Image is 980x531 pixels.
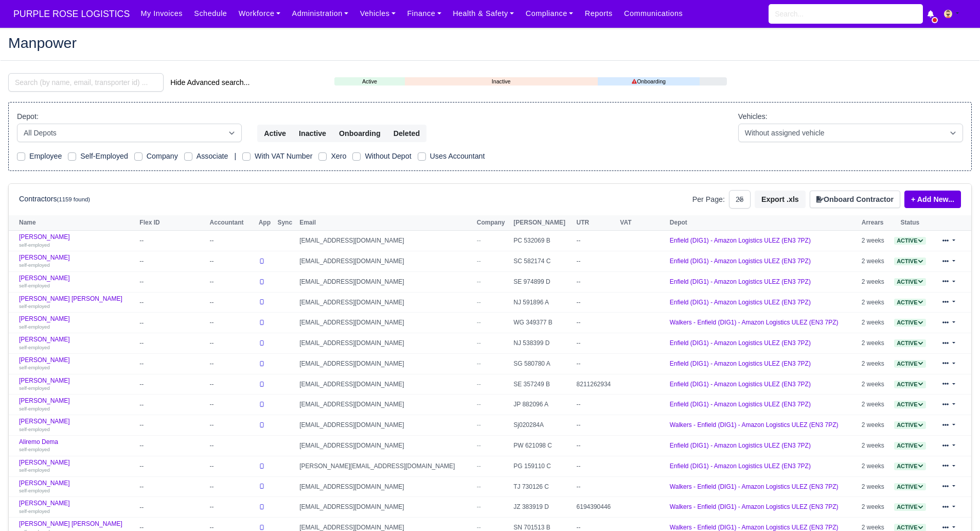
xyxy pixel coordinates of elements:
td: -- [574,476,618,497]
a: [PERSON_NAME] self-employed [19,397,134,412]
td: -- [207,374,256,395]
small: self-employed [19,262,50,268]
a: [PERSON_NAME] self-employed [19,418,134,433]
a: Active [894,401,925,408]
td: 2 weeks [859,231,890,251]
a: My Invoices [135,4,188,24]
td: -- [574,415,618,436]
span: Active [894,503,925,511]
td: 2 weeks [859,395,890,415]
td: -- [207,497,256,518]
small: self-employed [19,447,50,452]
label: Depot: [17,111,39,123]
td: -- [137,476,207,497]
td: WG 349377 B [511,313,574,333]
button: Active [257,125,293,142]
a: Active [894,463,925,470]
a: [PERSON_NAME] [PERSON_NAME] self-employed [19,295,134,310]
a: Walkers - Enfield (DIG1) - Amazon Logistics ULEZ (EN3 7PZ) [670,524,839,531]
a: [PERSON_NAME] self-employed [19,233,134,248]
th: [PERSON_NAME] [511,215,574,231]
a: Vehicles [354,4,402,24]
td: -- [574,251,618,272]
span: Active [894,299,925,306]
th: Depot [667,215,859,231]
td: 2 weeks [859,436,890,456]
a: [PERSON_NAME] self-employed [19,275,134,289]
td: -- [207,313,256,333]
small: self-employed [19,385,50,391]
td: -- [137,497,207,518]
td: [EMAIL_ADDRESS][DOMAIN_NAME] [297,415,474,436]
small: self-employed [19,365,50,370]
td: SE 357249 B [511,374,574,395]
td: -- [137,353,207,374]
th: Name [9,215,137,231]
small: self-employed [19,303,50,309]
a: [PERSON_NAME] self-employed [19,315,134,330]
span: -- [477,258,481,265]
td: -- [574,353,618,374]
td: -- [207,231,256,251]
td: -- [137,415,207,436]
td: [EMAIL_ADDRESS][DOMAIN_NAME] [297,436,474,456]
td: -- [207,251,256,272]
td: -- [137,456,207,476]
td: [EMAIL_ADDRESS][DOMAIN_NAME] [297,271,474,292]
td: 2 weeks [859,271,890,292]
th: Sync [275,215,297,231]
span: -- [477,483,481,490]
a: Active [894,299,925,306]
a: PURPLE ROSE LOGISTICS [8,4,135,24]
small: self-employed [19,406,50,412]
td: -- [207,333,256,354]
label: Xero [331,150,346,162]
a: Active [894,237,925,244]
td: [EMAIL_ADDRESS][DOMAIN_NAME] [297,292,474,313]
a: [PERSON_NAME] self-employed [19,336,134,351]
td: NJ 538399 D [511,333,574,354]
span: Active [894,421,925,429]
button: Onboarding [332,125,387,142]
td: PW 621098 C [511,436,574,456]
h6: Contractors [19,195,90,203]
td: -- [207,456,256,476]
td: -- [574,456,618,476]
small: self-employed [19,488,50,493]
input: Search... [769,4,923,24]
span: Active [894,278,925,286]
a: [PERSON_NAME] self-employed [19,254,134,269]
a: Active [894,258,925,265]
a: Active [894,381,925,388]
div: Manpower [1,27,979,61]
th: Email [297,215,474,231]
td: -- [137,436,207,456]
td: -- [574,313,618,333]
td: 2 weeks [859,333,890,354]
td: -- [137,374,207,395]
span: -- [477,503,481,510]
a: [PERSON_NAME] self-employed [19,479,134,494]
td: 2 weeks [859,313,890,333]
a: Enfield (DIG1) - Amazon Logistics ULEZ (EN3 7PZ) [670,339,811,347]
a: Reports [579,4,618,24]
iframe: Chat Widget [929,482,980,531]
td: -- [574,292,618,313]
td: [EMAIL_ADDRESS][DOMAIN_NAME] [297,374,474,395]
th: Accountant [207,215,256,231]
td: 2 weeks [859,415,890,436]
span: -- [477,319,481,326]
a: Enfield (DIG1) - Amazon Logistics ULEZ (EN3 7PZ) [670,299,811,306]
a: Active [894,483,925,490]
span: -- [477,299,481,306]
a: [PERSON_NAME] self-employed [19,377,134,392]
a: Enfield (DIG1) - Amazon Logistics ULEZ (EN3 7PZ) [670,442,811,449]
span: -- [477,463,481,470]
button: Export .xls [755,191,806,208]
td: 8211262934 [574,374,618,395]
small: (1159 found) [57,196,91,202]
a: Walkers - Enfield (DIG1) - Amazon Logistics ULEZ (EN3 7PZ) [670,483,839,490]
a: Enfield (DIG1) - Amazon Logistics ULEZ (EN3 7PZ) [670,237,811,244]
td: JP 882096 A [511,395,574,415]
